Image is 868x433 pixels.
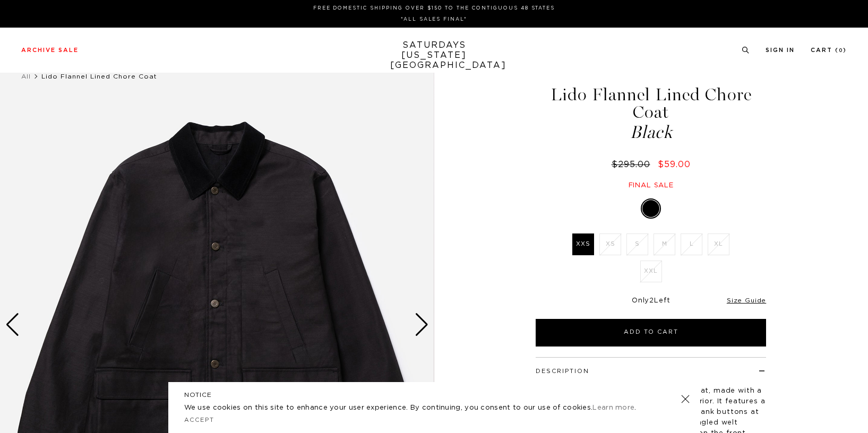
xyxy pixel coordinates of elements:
[21,73,31,80] a: All
[415,313,429,336] div: Next slide
[184,417,215,423] a: Accept
[25,4,843,12] p: FREE DOMESTIC SHIPPING OVER $150 TO THE CONTIGUOUS 48 STATES
[184,403,647,413] p: We use cookies on this site to enhance your user experience. By continuing, you consent to our us...
[839,48,843,53] small: 0
[25,15,843,23] p: *ALL SALES FINAL*
[727,297,766,304] a: Size Guide
[5,313,20,336] div: Previous slide
[534,86,768,141] h1: Lido Flannel Lined Chore Coat
[184,390,684,400] h5: NOTICE
[658,160,691,169] span: $59.00
[572,233,594,255] label: XXS
[41,73,157,80] span: Lido Flannel Lined Chore Coat
[612,160,655,169] del: $295.00
[390,40,478,71] a: SATURDAYS[US_STATE][GEOGRAPHIC_DATA]
[811,47,847,53] a: Cart (0)
[536,319,766,347] button: Add to Cart
[592,404,634,411] a: Learn more
[534,124,768,141] span: Black
[534,181,768,190] div: Final sale
[21,47,79,53] a: Archive Sale
[766,47,795,53] a: Sign In
[649,297,654,304] span: 2
[536,368,589,374] button: Description
[536,297,766,306] div: Only Left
